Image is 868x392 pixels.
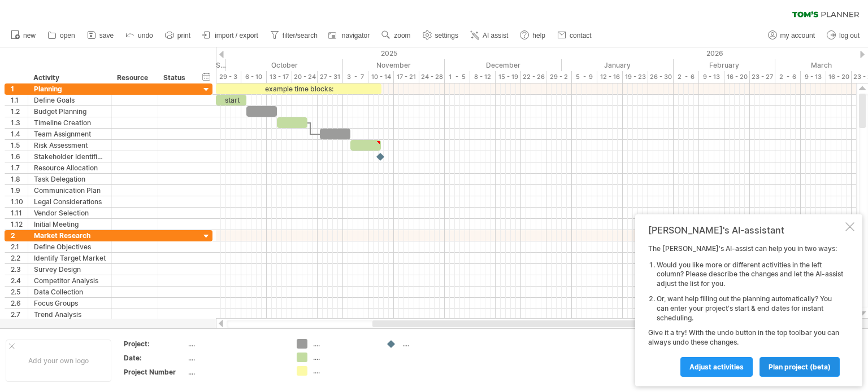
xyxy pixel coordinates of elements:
div: Status [163,72,188,83]
div: Project: [124,339,186,349]
div: 15 - 19 [496,71,521,83]
div: Focus Groups [34,298,106,309]
div: 23 - 27 [750,71,775,83]
span: filter/search [283,32,318,39]
span: my account [780,32,815,39]
div: Identify Target Market [34,253,106,263]
span: open [60,32,75,39]
div: 29 - 3 [216,71,241,83]
div: 1.1 [11,95,28,105]
div: Market Research [34,230,106,241]
div: Activity [33,72,105,83]
div: 26 - 30 [648,71,674,83]
span: help [532,32,545,39]
div: 9 - 13 [801,71,826,83]
div: Trend Analysis [34,309,106,320]
div: .... [188,339,283,349]
div: 1.4 [11,129,28,139]
a: undo [123,28,157,43]
div: .... [313,339,375,349]
div: 2.6 [11,298,28,309]
div: [PERSON_NAME]'s AI-assistant [648,224,843,236]
a: log out [824,28,863,43]
div: 19 - 23 [623,71,648,83]
div: 2.5 [11,287,28,297]
a: plan project (beta) [759,357,840,377]
div: 1.2 [11,106,28,117]
div: 20 - 24 [292,71,318,83]
div: Resource [117,72,151,83]
div: 1 - 5 [445,71,470,83]
div: 24 - 28 [419,71,445,83]
div: 13 - 17 [267,71,292,83]
div: 5 - 9 [572,71,597,83]
div: Timeline Creation [34,117,106,128]
div: .... [402,339,464,349]
div: Survey Design [34,264,106,275]
div: Define Objectives [34,241,106,252]
div: January 2026 [562,59,674,71]
a: save [84,28,117,43]
span: new [23,32,36,39]
div: 27 - 31 [318,71,343,83]
div: Legal Considerations [34,196,106,207]
div: 1.5 [11,140,28,151]
div: Competitor Analysis [34,275,106,286]
div: Team Assignment [34,129,106,139]
div: 1 [11,83,28,94]
div: Budget Planning [34,106,106,117]
div: example time blocks: [216,83,381,94]
div: Vendor Selection [34,208,106,218]
a: navigator [327,28,373,43]
div: February 2026 [674,59,775,71]
div: 6 - 10 [241,71,267,83]
span: settings [435,32,458,39]
div: Define Goals [34,95,106,105]
div: Project Number [124,367,186,377]
a: new [8,28,39,43]
div: 2 - 6 [775,71,801,83]
div: .... [188,353,283,363]
span: print [177,32,190,39]
a: Adjust activities [680,357,753,377]
div: start [216,95,246,105]
div: 1.9 [11,185,28,196]
div: 2.2 [11,253,28,263]
div: 16 - 20 [724,71,750,83]
span: undo [138,32,153,39]
li: Would you like more or different activities in the left column? Please describe the changes and l... [657,261,843,289]
a: print [162,28,194,43]
div: Add your own logo [6,340,111,382]
div: 16 - 20 [826,71,852,83]
div: .... [313,353,375,362]
div: Stakeholder Identification [34,151,106,162]
div: 1.12 [11,219,28,230]
span: contact [570,32,592,39]
div: 2 - 6 [674,71,699,83]
div: Resource Allocation [34,162,106,173]
a: my account [765,28,818,43]
div: 2 [11,230,28,241]
a: import / export [199,28,262,43]
div: 1.10 [11,196,28,207]
a: contact [554,28,595,43]
div: 2.7 [11,309,28,320]
a: settings [420,28,462,43]
div: 22 - 26 [521,71,546,83]
div: December 2025 [445,59,562,71]
span: save [99,32,114,39]
li: Or, want help filling out the planning automatically? You can enter your project's start & end da... [657,294,843,323]
div: 2.4 [11,275,28,286]
div: 3 - 7 [343,71,368,83]
div: October 2025 [226,59,343,71]
span: navigator [342,32,370,39]
div: 10 - 14 [368,71,394,83]
span: zoom [394,32,410,39]
a: help [517,28,549,43]
div: Planning [34,83,106,94]
a: filter/search [267,28,321,43]
div: 1.8 [11,174,28,184]
a: AI assist [467,28,511,43]
div: 9 - 13 [699,71,724,83]
a: open [45,28,79,43]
